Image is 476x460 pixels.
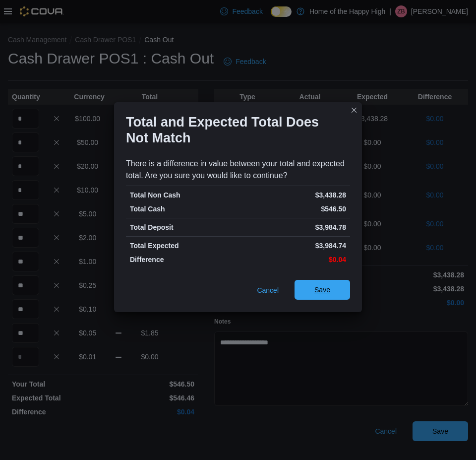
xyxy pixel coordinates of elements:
p: Total Expected [130,241,236,251]
p: Total Non Cash [130,190,236,200]
span: Cancel [257,285,279,295]
p: $3,984.74 [240,241,346,251]
p: $546.50 [240,204,346,214]
p: Total Cash [130,204,236,214]
p: Total Deposit [130,222,236,232]
div: There is a difference in value between your total and expected total. Are you sure you would like... [126,158,350,182]
p: $3,438.28 [240,190,346,200]
p: $3,984.78 [240,222,346,232]
button: Save [295,280,350,300]
button: Closes this modal window [348,104,360,116]
p: $0.04 [240,255,346,264]
span: Save [314,285,330,295]
button: Cancel [253,280,283,300]
h1: Total and Expected Total Does Not Match [126,114,342,146]
p: Difference [130,255,236,264]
